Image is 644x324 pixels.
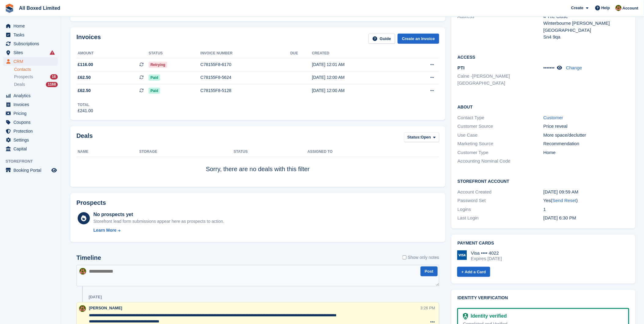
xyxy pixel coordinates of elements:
span: Deals [14,82,25,87]
a: menu [3,91,58,100]
th: Status [234,147,307,157]
div: Logins [458,206,543,213]
span: Analytics [13,91,50,100]
span: Create [571,5,583,11]
span: Pricing [13,109,50,118]
span: Invoices [13,100,50,109]
a: menu [3,145,58,153]
th: Name [76,147,139,157]
div: 3:26 PM [421,305,435,311]
div: Contact Type [458,114,543,121]
span: Paid [149,88,160,94]
div: Last Login [458,215,543,222]
a: Send Reset [553,198,576,203]
span: Prospects [14,74,33,80]
i: Smart entry sync failures have occurred [50,50,55,55]
a: Learn More [94,227,224,234]
button: Post [421,267,438,277]
a: Preview store [50,167,58,174]
div: Account Created [458,189,543,196]
div: [DATE] 12:00 AM [312,74,403,81]
h2: Access [458,54,629,60]
span: Retrying [149,62,167,68]
span: Status: [407,134,421,140]
div: Home [543,149,629,156]
span: Home [13,22,50,30]
a: Change [566,65,582,70]
th: Amount [76,49,149,58]
a: + Add a Card [457,267,490,277]
a: menu [3,136,58,144]
div: No prospects yet [94,211,224,218]
div: 4 The Close [543,13,629,20]
li: Calne -[PERSON_NAME][GEOGRAPHIC_DATA] [458,73,543,87]
span: Open [421,134,431,140]
div: Password Set [458,197,543,204]
span: £62.50 [78,74,91,81]
a: Create an Invoice [398,34,439,44]
div: Marketing Source [458,140,543,147]
span: Tasks [13,31,50,39]
a: menu [3,127,58,135]
th: Due [290,49,312,58]
div: Total [78,102,93,108]
div: Price reveal [543,123,629,130]
span: £62.50 [78,87,91,94]
span: Account [623,5,638,11]
img: stora-icon-8386f47178a22dfd0bd8f6a31ec36ba5ce8667c1dd55bd0f319d3a0aa187defe.svg [5,4,14,13]
div: 1 [543,206,629,213]
div: [DATE] 12:00 AM [312,87,403,94]
img: Sharon Hawkins [616,5,622,11]
th: Status [149,49,201,58]
div: [DATE] 12:01 AM [312,61,403,68]
span: ••••••• [543,65,555,70]
div: C78155F8-5128 [201,87,290,94]
span: Coupons [13,118,50,127]
input: Show only notes [403,254,407,261]
div: C78155F8-6170 [201,61,290,68]
button: Status: Open [404,132,439,142]
a: menu [3,48,58,57]
a: menu [3,100,58,109]
div: C78155F8-5624 [201,74,290,81]
span: Storefront [6,158,61,164]
div: Learn More [94,227,116,234]
img: Identity Verification Ready [463,313,468,320]
a: Prospects 16 [14,74,58,80]
a: Customer [543,115,563,120]
a: menu [3,31,58,39]
a: menu [3,118,58,127]
img: Visa Logo [457,250,467,260]
div: Sn4 9qa [543,34,629,41]
a: All Boxed Limited [17,3,63,13]
th: Invoice number [201,49,290,58]
time: 2025-06-26 17:30:27 UTC [543,215,576,220]
h2: Storefront Account [458,178,629,184]
img: Sharon Hawkins [79,268,86,275]
div: [DATE] 09:59 AM [543,189,629,196]
div: Identity verified [468,313,507,320]
div: [DATE] [89,295,102,300]
h2: About [458,104,629,110]
span: Subscriptions [13,39,50,48]
img: Sharon Hawkins [79,305,86,312]
a: Contacts [14,67,58,72]
div: Use Case [458,132,543,139]
div: Storefront lead form submissions appear here as prospects to action. [94,218,224,225]
div: Customer Source [458,123,543,130]
a: Deals 1168 [14,81,58,88]
h2: Identity verification [458,296,629,301]
h2: Timeline [76,254,101,261]
h2: Prospects [76,199,106,206]
a: menu [3,57,58,66]
a: Guide [369,34,396,44]
span: Settings [13,136,50,144]
div: 16 [50,74,58,79]
div: 1168 [46,82,58,87]
span: [PERSON_NAME] [89,306,122,311]
span: Help [602,5,610,11]
span: £116.00 [78,61,93,68]
a: menu [3,22,58,30]
th: Assigned to [307,147,439,157]
div: Address [458,13,543,41]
